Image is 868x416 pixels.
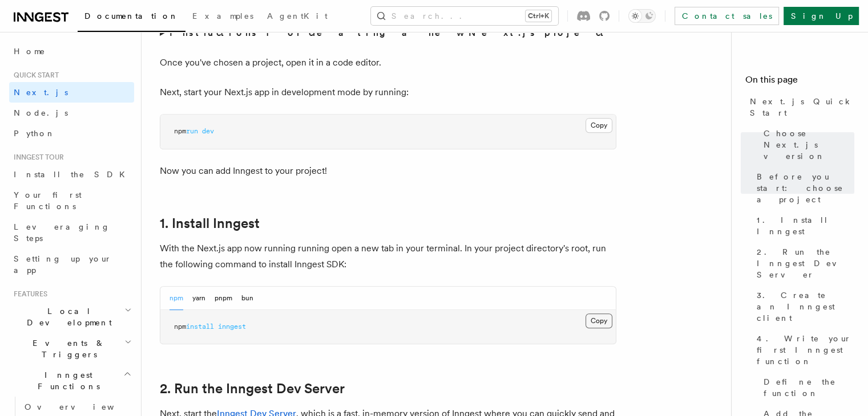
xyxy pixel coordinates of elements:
span: Features [9,289,47,299]
span: Your first Functions [14,190,82,211]
a: Examples [185,3,260,31]
p: Next, start your Next.js app in development mode by running: [160,84,616,100]
button: yarn [192,287,205,310]
span: inngest [218,323,246,331]
a: Home [9,41,134,62]
a: 2. Run the Inngest Dev Server [752,242,854,285]
button: pnpm [215,287,232,310]
span: 2. Run the Inngest Dev Server [757,246,854,280]
span: run [186,127,198,135]
span: Inngest Functions [9,369,123,392]
a: Install the SDK [9,164,134,185]
span: Examples [192,11,253,21]
span: Quick start [9,71,59,80]
a: Your first Functions [9,185,134,217]
button: Events & Triggers [9,333,134,365]
a: Setting up your app [9,248,134,280]
button: Local Development [9,301,134,333]
a: Node.js [9,103,134,123]
span: Python [14,129,55,138]
span: Home [14,46,46,57]
span: AgentKit [267,11,328,21]
span: Install the SDK [14,170,132,179]
button: Inngest Functions [9,365,134,397]
a: 1. Install Inngest [160,215,260,231]
h4: On this page [745,73,854,91]
span: 4. Write your first Inngest function [757,333,854,367]
span: Setting up your app [14,254,112,275]
a: Contact sales [675,7,779,25]
span: Overview [25,402,142,411]
span: Events & Triggers [9,337,124,360]
span: Before you start: choose a project [757,171,854,205]
button: Copy [586,118,612,133]
span: 3. Create an Inngest client [757,289,854,324]
span: Inngest tour [9,153,64,162]
p: Now you can add Inngest to your project! [160,163,616,179]
kbd: Ctrl+K [526,10,551,22]
a: Sign Up [784,7,859,25]
a: 2. Run the Inngest Dev Server [160,381,345,397]
a: 1. Install Inngest [752,210,854,242]
span: npm [174,127,186,135]
span: Node.js [14,108,68,117]
button: Toggle dark mode [628,9,656,23]
span: install [186,323,214,331]
span: Local Development [9,305,124,328]
a: 3. Create an Inngest client [752,285,854,328]
summary: Instructions for creating a new Next.js project [160,25,616,41]
a: Documentation [78,3,185,32]
button: npm [169,287,183,310]
strong: Instructions for creating a new Next.js project [169,27,608,38]
a: Choose Next.js version [759,123,854,166]
a: Next.js [9,82,134,103]
a: Next.js Quick Start [745,91,854,123]
a: Python [9,123,134,144]
span: Next.js [14,88,68,97]
span: Choose Next.js version [764,128,854,162]
span: npm [174,323,186,331]
p: With the Next.js app now running running open a new tab in your terminal. In your project directo... [160,240,616,272]
a: AgentKit [260,3,334,31]
span: Leveraging Steps [14,222,110,243]
span: Define the function [764,376,854,399]
span: dev [202,127,214,135]
p: Once you've chosen a project, open it in a code editor. [160,55,616,71]
button: Copy [586,313,612,328]
span: Next.js Quick Start [750,96,854,119]
a: 4. Write your first Inngest function [752,328,854,372]
span: 1. Install Inngest [757,214,854,237]
a: Before you start: choose a project [752,166,854,210]
span: Documentation [84,11,179,21]
a: Define the function [759,372,854,403]
button: bun [241,287,253,310]
a: Leveraging Steps [9,217,134,248]
button: Search...Ctrl+K [371,7,558,25]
